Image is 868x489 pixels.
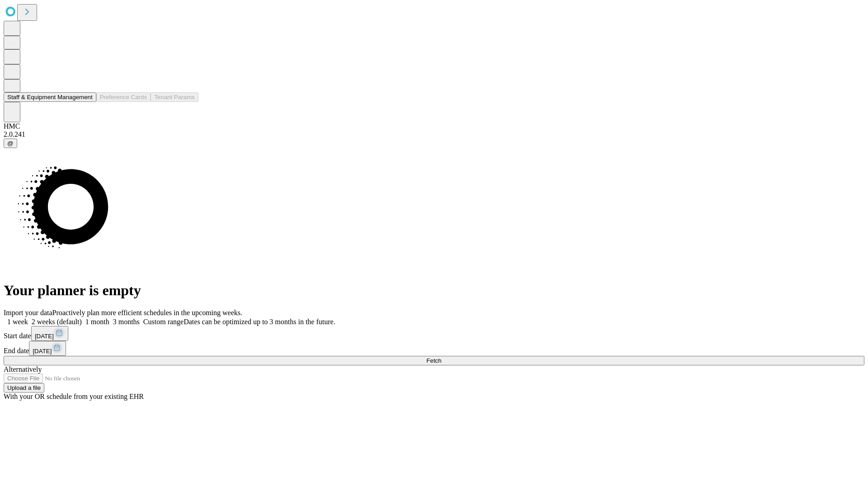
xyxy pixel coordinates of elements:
span: Import your data [4,309,52,316]
button: Tenant Params [151,92,198,102]
button: Upload a file [4,383,44,393]
h1: Your planner is empty [4,282,864,299]
div: End date [4,341,864,356]
button: @ [4,139,17,148]
div: HMC [4,122,864,130]
span: Custom range [143,318,184,326]
button: Staff & Equipment Management [4,92,96,102]
button: [DATE] [31,326,68,341]
button: [DATE] [29,341,66,356]
div: 2.0.241 [4,130,864,139]
span: 3 months [113,318,140,326]
span: [DATE] [33,348,52,355]
span: 1 month [85,318,109,326]
span: Dates can be optimized up to 3 months in the future. [184,318,335,326]
span: With your OR schedule from your existing EHR [4,393,144,400]
span: @ [7,140,14,147]
span: 1 week [7,318,28,326]
span: Fetch [426,357,441,364]
span: 2 weeks (default) [32,318,82,326]
button: Fetch [4,356,864,365]
span: [DATE] [35,333,54,340]
span: Alternatively [4,365,42,373]
span: Proactively plan more efficient schedules in the upcoming weeks. [52,309,242,316]
div: Start date [4,326,864,341]
button: Preference Cards [96,92,151,102]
